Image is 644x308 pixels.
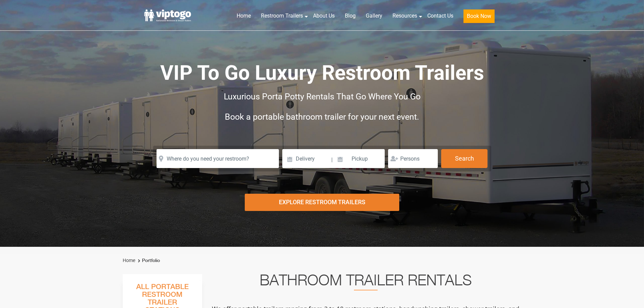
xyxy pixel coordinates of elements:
a: Restroom Trailers [256,8,308,23]
button: Search [441,149,487,168]
input: Where do you need your restroom? [157,149,279,168]
div: Explore Restroom Trailers [245,194,399,211]
span: Book a portable bathroom trailer for your next event. [225,112,419,122]
a: Contact Us [422,8,458,23]
li: Portfolio [136,257,160,265]
span: Luxurious Porta Potty Rentals That Go Where You Go [224,92,421,101]
a: Home [232,8,256,23]
a: Home [123,258,135,263]
input: Delivery [282,149,331,168]
button: Book Now [463,9,495,23]
a: Resources [387,8,422,23]
span: VIP To Go Luxury Restroom Trailers [160,61,484,85]
a: Book Now [458,8,500,27]
input: Persons [388,149,438,168]
a: About Us [308,8,340,23]
a: Gallery [361,8,387,23]
a: Blog [340,8,361,23]
input: Pickup [334,149,385,168]
h2: Bathroom Trailer Rentals [211,274,520,290]
span: | [331,149,333,171]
